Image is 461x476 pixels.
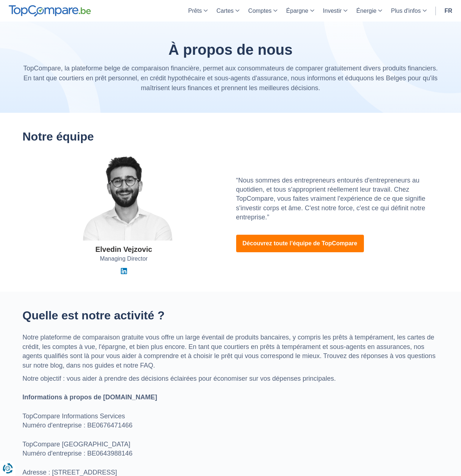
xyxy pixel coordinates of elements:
p: Notre plateforme de comparaison gratuite vous offre un large éventail de produits bancaires, y co... [23,333,439,371]
img: Linkedin Elvedin Vejzovic [121,268,127,274]
h1: À propos de nous [23,42,439,58]
div: Elvedin Vejzovic [95,244,152,255]
p: TopCompare, la plateforme belge de comparaison financière, permet aux consommateurs de comparer g... [23,64,439,93]
p: “Nous sommes des entrepreneurs entourés d'entrepreneurs au quotidien, et tous s'approprient réell... [236,176,439,222]
img: Elvedin Vejzovic [65,154,182,241]
a: Découvrez toute l’équipe de TopCompare [236,235,364,252]
strong: Informations à propos de [DOMAIN_NAME] [23,394,157,401]
h2: Quelle est notre activité ? [23,309,439,322]
img: TopCompare [9,5,91,17]
h2: Notre équipe [23,130,439,143]
span: Managing Director [100,255,148,263]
